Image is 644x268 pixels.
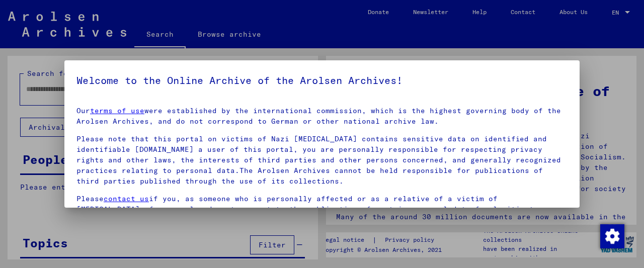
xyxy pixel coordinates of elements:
p: Please note that this portal on victims of Nazi [MEDICAL_DATA] contains sensitive data on identif... [76,134,568,187]
a: terms of use [90,106,144,115]
p: Our were established by the international commission, which is the highest governing body of the ... [76,106,568,127]
img: Change consent [600,224,624,248]
p: Please if you, as someone who is personally affected or as a relative of a victim of [MEDICAL_DAT... [76,194,568,225]
a: contact us [104,194,149,203]
div: Change consent [600,224,624,248]
h5: Welcome to the Online Archive of the Arolsen Archives! [76,72,568,88]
